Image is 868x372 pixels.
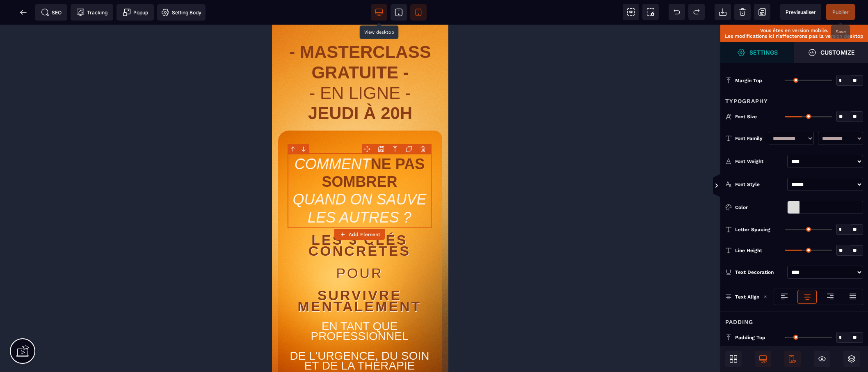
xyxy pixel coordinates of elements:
span: Publier [832,9,849,15]
img: loading [763,295,767,299]
div: Padding [720,312,868,327]
p: Vous êtes en version mobile. [724,28,864,33]
span: Hide/Show Block [814,351,830,367]
span: - EN LIGNE - [37,59,139,78]
span: Font Size [735,113,757,120]
span: SEO [41,8,62,16]
span: View components [623,4,639,20]
button: Add Element [334,229,385,240]
p: Les modifications ici n’affecterons pas la version desktop [724,33,864,39]
span: Previsualiser [786,9,816,15]
span: Letter Spacing [735,226,770,233]
span: Settings [720,42,794,63]
strong: Add Element [349,232,380,237]
span: Open Style Manager [794,42,868,63]
span: Line Height [735,247,762,254]
div: Typography [720,91,868,106]
div: Font Family [735,134,765,142]
div: Font Weight [735,157,784,165]
span: Padding Top [735,334,765,341]
div: Text Decoration [735,268,784,276]
span: Setting Body [161,8,201,16]
div: Color [735,203,784,211]
span: Open Layers [843,351,860,367]
h1: JEUDI À 20H [6,79,170,106]
div: Font Style [735,180,784,188]
text: COMMENT QUAND ON SAUVE LES AUTRES ? [16,129,160,204]
span: Popup [123,8,148,16]
strong: Settings [749,49,778,55]
span: Mobile Only [784,351,801,367]
p: Text Align [725,293,759,301]
strong: Customize [820,49,854,55]
h1: - MASTERCLASS GRATUITE - [6,13,170,79]
span: Margin Top [735,77,762,84]
span: Open Blocks [725,351,742,367]
span: Desktop Only [755,351,771,367]
span: Screenshot [642,4,659,20]
span: Tracking [76,8,107,16]
span: Preview [780,4,821,20]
